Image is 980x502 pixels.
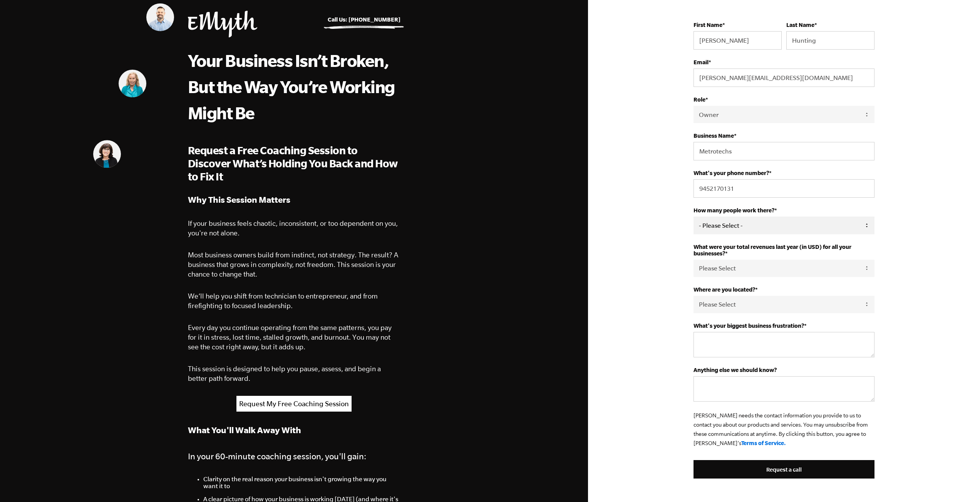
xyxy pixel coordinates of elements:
[694,170,769,176] strong: What's your phone number?
[188,144,398,182] span: Request a Free Coaching Session to Discover What’s Holding You Back and How to Fix It
[741,440,786,446] a: Terms of Service.
[93,140,121,168] img: Donna Uzelac, EMyth Business Coach
[694,22,722,28] strong: First Name
[203,475,387,489] span: Clarity on the real reason your business isn't growing the way you want it to
[188,11,257,37] img: EMyth
[188,251,398,278] span: Most business owners build from instinct, not strategy. The result? A business that grows in comp...
[694,132,734,139] strong: Business Name
[694,286,755,293] strong: Where are you located?
[694,96,705,103] strong: Role
[328,16,400,23] a: Call Us: [PHONE_NUMBER]
[941,465,980,502] iframe: Chat Widget
[188,195,290,204] strong: Why This Session Matters
[146,3,174,31] img: Matt Pierce, EMyth Business Coach
[694,207,774,213] strong: How many people work there?
[188,292,378,310] span: We’ll help you shift from technician to entrepreneur, and from firefighting to focused leadership.
[694,367,777,373] strong: Anything else we should know?
[236,396,352,412] a: Request My Free Coaching Session
[188,365,381,382] span: This session is designed to help you pause, assess, and begin a better path forward.
[188,324,392,351] span: Every day you continue operating from the same patterns, you pay for it in stress, lost time, sta...
[119,70,146,97] img: Lynn Goza, EMyth Business Coach
[188,425,301,435] strong: What You'll Walk Away With
[694,460,874,479] input: Request a call
[188,51,395,122] span: Your Business Isn’t Broken, But the Way You’re Working Might Be
[188,449,400,463] h4: In your 60-minute coaching session, you'll gain:
[694,322,804,329] strong: What's your biggest business frustration?
[188,219,398,237] span: If your business feels chaotic, inconsistent, or too dependent on you, you're not alone.
[694,411,874,448] p: [PERSON_NAME] needs the contact information you provide to us to contact you about our products a...
[694,243,851,257] strong: What were your total revenues last year (in USD) for all your businesses?
[786,22,814,28] strong: Last Name
[694,59,709,65] strong: Email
